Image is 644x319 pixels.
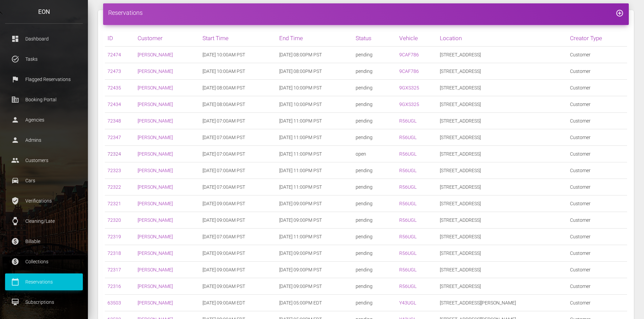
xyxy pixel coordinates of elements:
td: [STREET_ADDRESS] [437,96,567,113]
td: [STREET_ADDRESS] [437,63,567,80]
a: 72473 [108,69,121,74]
td: pending [353,262,397,278]
a: 72320 [108,217,121,223]
td: pending [353,63,397,80]
a: 72318 [108,250,121,256]
p: Dashboard [10,34,78,44]
th: Customer [135,30,200,47]
a: 72347 [108,135,121,140]
td: [DATE] 09:00AM PST [200,278,277,295]
a: paid Billable [5,233,83,250]
p: Reservations [10,277,78,287]
td: [DATE] 11:00PM PST [277,162,353,179]
a: R56UGL [399,234,416,239]
h4: Reservations [108,8,624,17]
td: Customer [567,113,627,129]
a: [PERSON_NAME] [138,267,173,272]
td: [DATE] 10:00AM PST [200,63,277,80]
p: Billable [10,236,78,246]
th: Status [353,30,397,47]
td: [DATE] 09:00PM PST [277,195,353,212]
td: [DATE] 07:00AM PST [200,179,277,195]
td: Customer [567,245,627,262]
td: Customer [567,262,627,278]
td: Customer [567,146,627,162]
td: pending [353,47,397,63]
a: 72434 [108,102,121,107]
td: pending [353,278,397,295]
td: [DATE] 09:00PM PST [277,262,353,278]
a: 72316 [108,284,121,289]
a: people Customers [5,152,83,169]
a: 72322 [108,184,121,190]
a: R56UGL [399,201,416,206]
a: dashboard Dashboard [5,30,83,47]
td: [DATE] 09:00PM PST [277,212,353,229]
a: 72435 [108,85,121,90]
td: [DATE] 08:00PM PST [277,63,353,80]
td: [DATE] 09:00AM PST [200,245,277,262]
a: [PERSON_NAME] [138,168,173,173]
a: [PERSON_NAME] [138,284,173,289]
td: pending [353,129,397,146]
a: add_circle_outline [616,9,624,16]
a: 72321 [108,201,121,206]
td: [DATE] 08:00AM PST [200,80,277,96]
td: [STREET_ADDRESS] [437,278,567,295]
td: [DATE] 07:00AM PST [200,162,277,179]
td: [DATE] 10:00PM PST [277,96,353,113]
a: [PERSON_NAME] [138,69,173,74]
td: pending [353,96,397,113]
a: watch Cleaning/Late [5,213,83,230]
td: [STREET_ADDRESS] [437,179,567,195]
a: [PERSON_NAME] [138,217,173,223]
th: End Time [277,30,353,47]
p: Agencies [10,115,78,125]
td: pending [353,113,397,129]
td: pending [353,229,397,245]
td: [STREET_ADDRESS] [437,113,567,129]
td: Customer [567,195,627,212]
td: Customer [567,278,627,295]
a: [PERSON_NAME] [138,118,173,124]
td: [STREET_ADDRESS] [437,262,567,278]
p: Cleaning/Late [10,216,78,226]
a: R56UGL [399,151,416,157]
td: Customer [567,63,627,80]
p: Subscriptions [10,297,78,307]
th: Location [437,30,567,47]
th: Vehicle [397,30,437,47]
a: verified_user Verifications [5,192,83,209]
a: [PERSON_NAME] [138,234,173,239]
td: [DATE] 10:00PM PST [277,80,353,96]
p: Admins [10,135,78,145]
a: task_alt Tasks [5,51,83,68]
td: [DATE] 08:00AM PST [200,96,277,113]
a: 72317 [108,267,121,272]
td: Customer [567,179,627,195]
td: [DATE] 07:00AM PST [200,229,277,245]
td: [DATE] 09:00AM EDT [200,295,277,311]
a: R56UGL [399,118,416,124]
td: [STREET_ADDRESS] [437,129,567,146]
td: [STREET_ADDRESS] [437,212,567,229]
a: R56UGL [399,168,416,173]
a: 72324 [108,151,121,157]
td: [DATE] 11:00PM PST [277,129,353,146]
p: Tasks [10,54,78,64]
a: Y43UGL [399,300,416,305]
a: R56UGL [399,135,416,140]
td: [DATE] 09:00AM PST [200,195,277,212]
a: [PERSON_NAME] [138,300,173,305]
td: [DATE] 07:00AM PST [200,113,277,129]
td: [DATE] 11:00PM PST [277,146,353,162]
td: pending [353,179,397,195]
a: person Agencies [5,111,83,128]
td: Customer [567,162,627,179]
td: Customer [567,80,627,96]
p: Verifications [10,196,78,206]
td: pending [353,195,397,212]
td: [DATE] 08:00PM PST [277,47,353,63]
td: pending [353,80,397,96]
td: [STREET_ADDRESS] [437,47,567,63]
